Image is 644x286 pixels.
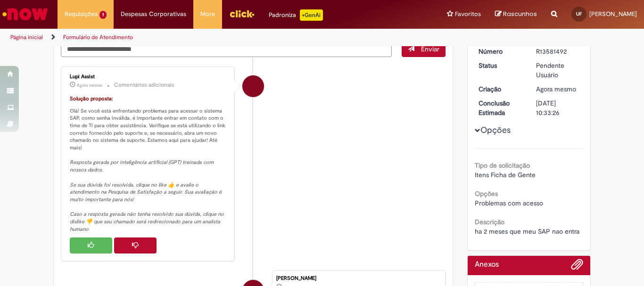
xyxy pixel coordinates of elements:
img: ServiceNow [1,5,50,24]
p: +GenAi [300,9,323,21]
span: UF [576,11,582,17]
div: 30/09/2025 13:33:22 [536,84,580,94]
span: Requisições [65,9,98,19]
dt: Número [471,47,529,56]
div: [PERSON_NAME] [276,276,440,281]
a: Rascunhos [495,10,537,19]
b: Opções [475,189,498,198]
font: Solução proposta: [70,95,113,102]
span: 1 [99,11,107,19]
span: Itens Ficha de Gente [475,171,536,179]
div: [DATE] 10:33:26 [536,98,580,117]
span: Agora mesmo [536,85,576,93]
div: R13581492 [536,47,580,56]
span: Problemas com acesso [475,199,543,207]
div: Padroniza [269,9,323,21]
a: Formulário de Atendimento [63,33,133,41]
b: Tipo de solicitação [475,161,530,170]
span: More [200,9,215,19]
div: Pendente Usuário [536,61,580,80]
dt: Status [471,61,529,70]
span: ha 2 meses que meu SAP nao entra [475,227,579,236]
b: Descrição [475,218,504,226]
em: Resposta gerada por inteligência artificial (GPT) treinada com nossos dados. Se sua dúvida foi re... [70,159,225,232]
span: [PERSON_NAME] [589,10,637,18]
span: Agora mesmo [77,82,102,88]
button: Adicionar anexos [571,258,583,275]
h2: Anexos [475,261,499,269]
small: Comentários adicionais [114,81,174,89]
time: 30/09/2025 13:33:30 [77,82,102,88]
span: Rascunhos [503,9,537,18]
ul: Trilhas de página [7,29,422,46]
button: Enviar [402,41,446,57]
dt: Conclusão Estimada [471,98,529,117]
time: 30/09/2025 13:33:22 [536,85,576,93]
span: Despesas Corporativas [121,9,186,19]
p: Olá! Se você está enfrentando problemas para acessar o sistema SAP, como senha inválida, é import... [70,95,227,233]
dt: Criação [471,84,529,94]
div: Lupi Assist [70,74,227,80]
textarea: Digite sua mensagem aqui... [61,41,392,57]
a: Página inicial [10,33,43,41]
img: click_logo_yellow_360x200.png [229,7,255,21]
div: Lupi Assist [242,75,264,97]
span: Favoritos [455,9,481,19]
span: Enviar [421,45,439,53]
